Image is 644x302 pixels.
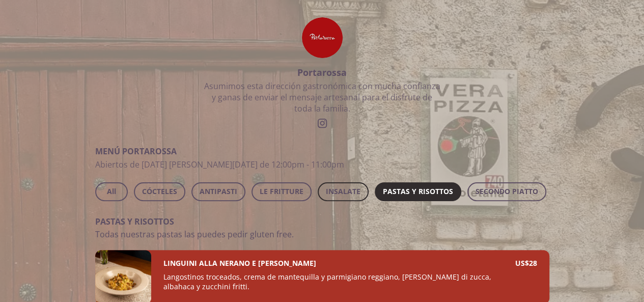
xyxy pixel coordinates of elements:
[95,216,549,227] h3: PASTAS Y RISOTTOS
[203,80,442,114] p: Asumimos esta dirección gastronómica con mucha confianza y ganas de enviar el mensaje artesanal p...
[315,116,329,130] a: social-link-INSTAGRAM
[95,146,549,157] h2: MENÚ PORTAROSSA
[200,185,237,198] span: ANTIPASTI
[95,229,549,240] p: Todas nuestras pastas las puedes pedir gluten free.
[134,182,185,201] button: CÓCTELES
[375,182,461,201] button: PASTAS Y RISOTTOS
[163,258,316,268] h4: LINGUINI ALLA NERANO E [PERSON_NAME]
[191,182,245,201] button: ANTIPASTI
[142,185,177,198] span: CÓCTELES
[326,185,360,198] span: INSALATE
[103,185,120,198] span: All
[475,185,538,198] span: SECONDO PIATTO
[163,272,515,295] p: Langostinos troceados, crema de mantequilla y parmigiano reggiano, [PERSON_NAME] di zucca, albaha...
[260,185,303,198] span: LE FRITTURE
[318,182,369,201] button: INSALATE
[467,182,546,201] button: SECONDO PIATTO
[515,258,537,268] p: US$ 28
[95,182,128,201] button: All
[203,66,442,78] h1: Portarossa
[383,185,453,198] span: PASTAS Y RISOTTOS
[251,182,312,201] button: LE FRITTURE
[95,159,549,170] p: Abiertos de [DATE] [PERSON_NAME][DATE] de 12:00pm - 11:00pm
